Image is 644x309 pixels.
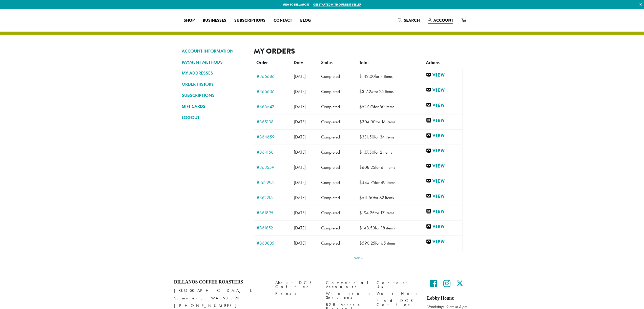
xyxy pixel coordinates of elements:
a: #361852 [257,226,289,230]
span: Date [294,60,303,65]
a: LOGOUT [182,113,246,122]
span: Status [321,60,333,65]
a: #365542 [257,104,289,109]
span: Contact [274,17,292,24]
a: Search [394,16,424,25]
nav: Account pages [182,47,246,259]
a: #364659 [257,135,289,139]
span: 608.25 [359,164,375,170]
span: 148.50 [359,225,375,231]
td: Completed [319,145,357,160]
span: [DATE] [294,240,306,246]
a: View [426,102,460,109]
a: #362215 [257,195,289,200]
a: #360835 [257,241,289,245]
a: MY ADDRESSES [182,69,246,77]
a: Wholesale Services [326,290,369,301]
a: #366606 [257,89,289,94]
a: Commercial Accounts [326,279,369,290]
a: #363559 [257,165,289,170]
td: Completed [319,99,357,114]
td: for 25 items [357,84,423,99]
a: View [426,224,460,230]
span: 317.25 [359,89,373,94]
td: Completed [319,175,357,190]
a: PAYMENT METHODS [182,58,246,66]
a: #365138 [257,120,289,124]
td: Completed [319,69,357,84]
h4: Dillanos Coffee Roasters [174,279,268,285]
span: $ [359,149,362,155]
span: [DATE] [294,89,306,94]
a: View [426,239,460,245]
span: $ [359,89,362,94]
span: $ [359,134,362,140]
span: $ [359,74,362,79]
span: [DATE] [294,225,306,231]
span: 331.50 [359,134,374,140]
td: for 16 items [357,114,423,129]
span: 445.75 [359,180,375,185]
span: Search [404,17,420,23]
td: Completed [319,84,357,99]
a: View [426,72,460,78]
td: for 50 items [357,99,423,114]
td: for 49 items [357,175,423,190]
td: Completed [319,129,357,145]
td: Completed [319,160,357,175]
span: Order [256,60,268,65]
a: ORDER HISTORY [182,80,246,88]
td: for 65 items [357,235,423,251]
a: #366686 [257,74,289,79]
span: Blog [300,17,311,24]
a: Work Here [377,290,420,297]
span: $ [359,104,362,109]
td: for 17 items [357,205,423,220]
a: View [426,193,460,200]
span: $ [359,119,362,125]
span: $ [359,195,362,200]
a: Press [275,290,318,297]
h5: Lobby Hours: [427,296,470,301]
a: View [426,208,460,215]
span: [DATE] [294,74,306,79]
a: View [426,148,460,154]
span: [DATE] [294,134,306,140]
a: GIFT CARDS [182,102,246,111]
td: Completed [319,235,357,251]
a: Contact Us [377,279,420,290]
span: 527.75 [359,104,374,109]
a: About DCR Coffee [275,279,318,290]
td: for 2 items [357,145,423,160]
span: Subscriptions [234,17,265,24]
span: [DATE] [294,180,306,185]
span: Total [359,60,368,65]
td: Completed [319,220,357,235]
span: [DATE] [294,119,306,125]
span: $ [359,180,362,185]
span: 304.00 [359,119,376,125]
td: for 62 items [357,190,423,205]
span: [DATE] [294,210,306,216]
td: for 34 items [357,129,423,145]
a: Find DCR Coffee [377,297,420,308]
span: $ [359,164,362,170]
td: for 61 items [357,160,423,175]
span: Shop [184,17,195,24]
span: Businesses [203,17,226,24]
a: #361895 [257,210,289,215]
span: Account [433,17,453,23]
span: [DATE] [294,149,306,155]
span: Actions [426,60,440,65]
h2: My Orders [254,47,463,56]
span: [DATE] [294,164,306,170]
span: 511.50 [359,195,374,200]
a: View [426,178,460,184]
a: Next [354,256,363,259]
td: for 18 items [357,220,423,235]
a: View [426,163,460,169]
a: Get started with our best seller [313,3,361,7]
td: Completed [319,114,357,129]
td: Completed [319,190,357,205]
td: for 4 items [357,69,423,84]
